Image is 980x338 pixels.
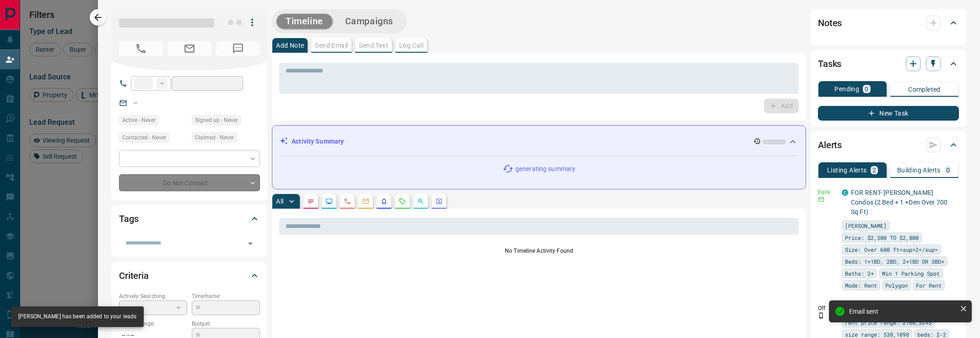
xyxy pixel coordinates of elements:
span: Claimed - Never [195,133,234,142]
svg: Calls [344,198,351,205]
span: Polygon [885,281,908,290]
span: Size: Over 600 ft<sup>2</sup> [845,245,938,254]
p: Completed [908,86,941,93]
div: Do Not Contact [119,174,260,191]
span: [PERSON_NAME] [845,221,887,230]
svg: Emails [362,198,369,205]
svg: Notes [307,198,314,205]
a: FOR RENT- [PERSON_NAME] Condos (2 Bed + 1 +Den Over 700 Sq Ft) [851,189,948,216]
h2: Tags [119,211,138,226]
p: No Timeline Activity Found [279,247,799,255]
p: Search Range: [119,320,187,328]
p: Timeframe: [192,292,260,300]
span: Contacted - Never [122,133,166,142]
p: Add Note [276,42,304,49]
svg: Email [818,196,824,203]
span: Mode: Rent [845,281,877,290]
span: Price: $2,300 TO $2,800 [845,233,919,242]
span: Signed up - Never [195,116,238,125]
p: All [276,198,283,205]
span: No Number [119,41,163,56]
p: 0 [865,86,868,92]
p: Off [818,304,836,312]
div: Alerts [818,134,959,156]
p: Budget: [192,320,260,328]
p: Listing Alerts [827,167,867,173]
h2: Criteria [119,268,149,283]
svg: Listing Alerts [380,198,388,205]
svg: Agent Actions [435,198,443,205]
button: New Task [818,106,959,121]
div: Notes [818,12,959,34]
button: Open [244,237,257,250]
p: 0 [946,167,950,173]
div: Tasks [818,53,959,75]
p: 2 [872,167,876,173]
span: No Number [216,41,260,56]
div: Criteria [119,265,260,287]
a: -- [134,99,137,106]
span: Min 1 Parking Spot [882,269,940,278]
h2: Tasks [818,56,841,71]
div: Tags [119,208,260,230]
h2: Alerts [818,138,842,152]
svg: Push Notification Only [818,312,824,319]
span: Baths: 2+ [845,269,874,278]
p: Pending [834,86,859,92]
div: condos.ca [842,189,848,196]
span: Beds: 1+1BD, 2BD, 2+1BD OR 3BD+ [845,257,944,266]
h2: Notes [818,16,842,30]
svg: Lead Browsing Activity [325,198,333,205]
p: Activity Summary [292,137,344,146]
p: Building Alerts [897,167,941,173]
button: Timeline [276,14,332,29]
div: Activity Summary [280,133,798,150]
p: Daily [818,188,836,196]
span: For Rent [916,281,942,290]
span: Active - Never [122,116,156,125]
div: [PERSON_NAME] has been added to your leads [18,309,136,324]
p: generating summary [515,164,575,174]
button: Campaigns [336,14,402,29]
span: No Email [168,41,211,56]
p: Actively Searching: [119,292,187,300]
svg: Opportunities [417,198,424,205]
svg: Requests [399,198,406,205]
div: Email sent [849,308,956,315]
